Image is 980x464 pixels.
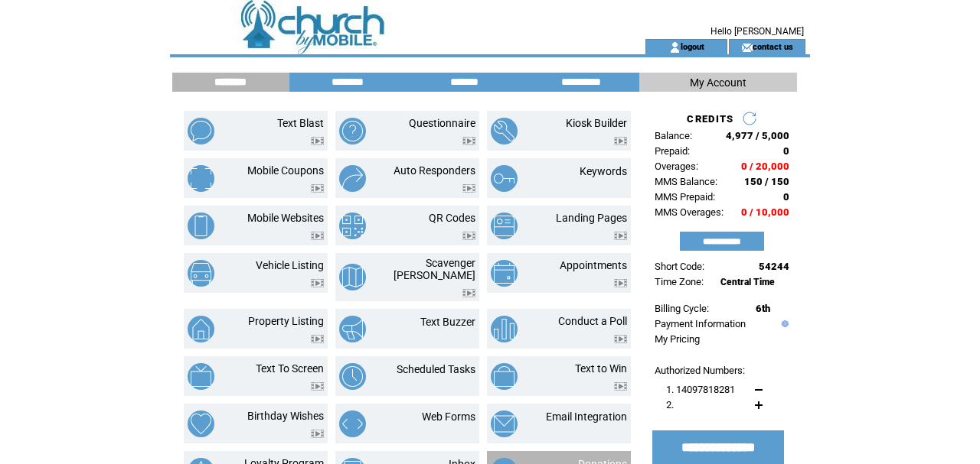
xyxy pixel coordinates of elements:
span: MMS Overages: [655,206,724,218]
img: text-to-win.png [491,363,518,390]
a: Conduct a Poll [558,315,627,327]
img: qr-codes.png [339,213,366,239]
span: 0 [783,191,789,203]
img: video.png [311,335,324,343]
img: video.png [311,232,324,240]
a: Text to Win [575,362,627,375]
span: 6th [756,303,770,314]
a: Email Integration [546,410,627,423]
span: Prepaid: [655,145,690,157]
img: video.png [311,279,324,287]
span: 0 [783,145,789,157]
a: Vehicle Listing [256,259,324,271]
a: Text To Screen [256,362,324,375]
a: Text Buzzer [420,316,475,328]
a: Questionnaire [409,117,475,129]
span: 0 / 10,000 [741,206,789,218]
img: account_icon.gif [669,41,681,54]
span: My Account [690,76,746,89]
a: Birthday Wishes [247,410,324,422]
span: Hello [PERSON_NAME] [710,26,804,37]
a: logout [681,41,704,51]
img: kiosk-builder.png [491,118,518,144]
img: text-blast.png [188,118,214,144]
img: video.png [614,137,627,145]
img: video.png [614,232,627,240]
a: Payment Information [655,318,746,329]
img: auto-responders.png [339,165,366,192]
span: 4,977 / 5,000 [726,130,789,141]
a: Scheduled Tasks [397,363,475,375]
a: contact us [753,41,793,51]
span: MMS Prepaid: [655,191,715,203]
img: video.png [311,382,324,391]
img: video.png [311,137,324,145]
a: Landing Pages [556,212,627,224]
a: Keywords [580,165,627,177]
a: Property Listing [248,315,324,327]
a: QR Codes [429,212,475,224]
span: 54244 [759,261,789,272]
span: 0 / 20,000 [741,161,789,172]
img: conduct-a-poll.png [491,316,518,342]
img: video.png [462,137,475,145]
img: scheduled-tasks.png [339,363,366,390]
img: mobile-coupons.png [188,165,214,192]
img: keywords.png [491,165,518,192]
span: 2. [666,399,674,410]
img: text-buzzer.png [339,316,366,342]
img: vehicle-listing.png [188,260,214,287]
img: video.png [614,279,627,287]
a: Scavenger [PERSON_NAME] [394,257,475,281]
img: appointments.png [491,260,518,287]
a: Text Blast [277,117,324,129]
a: Appointments [560,259,627,271]
img: email-integration.png [491,410,518,437]
span: Overages: [655,161,698,172]
a: Kiosk Builder [566,117,627,129]
img: birthday-wishes.png [188,410,214,437]
img: mobile-websites.png [188,213,214,239]
img: video.png [462,289,475,297]
a: Mobile Websites [247,212,324,224]
span: Balance: [655,130,692,141]
img: property-listing.png [188,316,214,342]
a: Mobile Coupons [247,164,324,177]
img: video.png [462,184,475,193]
span: 150 / 150 [744,176,789,187]
span: MMS Balance: [655,176,717,187]
a: Auto Responders [394,164,475,177]
img: video.png [614,335,627,343]
img: contact_us_icon.gif [741,41,753,54]
img: video.png [311,430,324,438]
img: video.png [614,382,627,391]
span: Central Time [720,277,775,287]
span: 1. 14097818281 [666,384,735,395]
img: web-forms.png [339,410,366,437]
span: CREDITS [687,113,733,125]
span: Time Zone: [655,276,704,287]
img: help.gif [778,320,789,327]
img: questionnaire.png [339,118,366,144]
span: Authorized Numbers: [655,365,745,376]
span: Billing Cycle: [655,303,709,314]
a: My Pricing [655,333,700,345]
span: Short Code: [655,261,704,272]
img: scavenger-hunt.png [339,264,366,290]
img: text-to-screen.png [188,363,214,390]
a: Web Forms [422,410,475,423]
img: landing-pages.png [491,213,518,239]
img: video.png [311,184,324,193]
img: video.png [462,232,475,240]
